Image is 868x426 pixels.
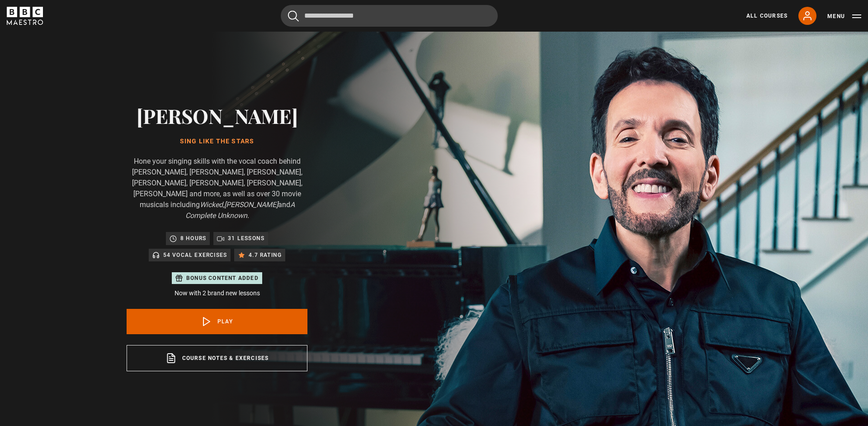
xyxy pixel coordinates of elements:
[288,10,299,22] button: Submit the search query
[127,104,307,127] h2: [PERSON_NAME]
[180,234,206,243] p: 8 hours
[127,309,307,334] a: Play
[228,234,264,243] p: 31 lessons
[224,200,278,209] i: [PERSON_NAME]
[127,345,307,371] a: Course notes & exercises
[185,200,295,220] i: A Complete Unknown
[281,5,498,27] input: Search
[746,12,788,20] a: All Courses
[249,251,282,260] p: 4.7 rating
[127,138,307,145] h1: Sing Like the Stars
[827,12,861,21] button: Toggle navigation
[127,156,307,221] p: Hone your singing skills with the vocal coach behind [PERSON_NAME], [PERSON_NAME], [PERSON_NAME],...
[163,251,227,260] p: 54 Vocal Exercises
[200,200,223,209] i: Wicked
[127,289,307,298] p: Now with 2 brand new lessons
[7,7,43,25] svg: BBC Maestro
[186,274,259,282] p: Bonus content added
